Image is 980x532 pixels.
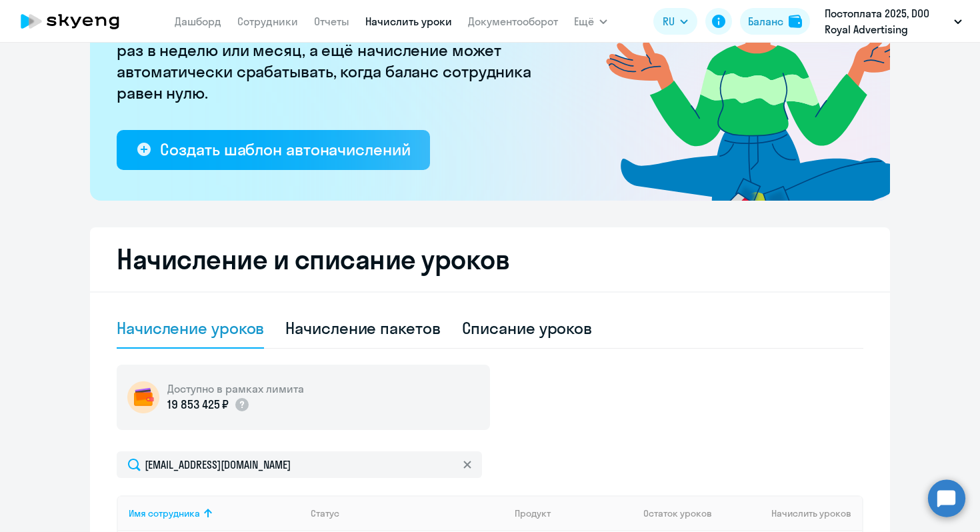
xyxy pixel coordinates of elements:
div: Списание уроков [462,317,593,339]
button: Балансbalance [740,8,810,35]
input: Поиск по имени, email, продукту или статусу [117,451,482,478]
img: balance [789,15,802,28]
a: Документооборот [468,15,558,28]
button: Ещё [574,8,607,35]
button: RU [653,8,697,35]
span: RU [663,13,675,29]
th: Начислить уроков [726,495,862,531]
a: Начислить уроки [365,15,452,28]
span: Остаток уроков [643,507,712,519]
div: Статус [311,507,339,519]
div: Начисление уроков [117,317,264,339]
img: wallet-circle.png [127,381,159,413]
div: Продукт [515,507,633,519]
div: Создать шаблон автоначислений [160,139,410,160]
p: 19 853 425 ₽ [167,396,229,413]
p: Постоплата 2025, DOO Royal Advertising [825,5,949,37]
h5: Доступно в рамках лимита [167,381,304,396]
h2: Начисление и списание уроков [117,243,863,275]
div: Остаток уроков [643,507,726,519]
div: Баланс [748,13,783,29]
div: Продукт [515,507,551,519]
a: Сотрудники [237,15,298,28]
div: Начисление пакетов [285,317,440,339]
span: Ещё [574,13,594,29]
button: Постоплата 2025, DOO Royal Advertising [818,5,969,37]
div: Статус [311,507,504,519]
div: Имя сотрудника [129,507,200,519]
a: Дашборд [175,15,221,28]
button: Создать шаблон автоначислений [117,130,430,170]
a: Отчеты [314,15,349,28]
div: Имя сотрудника [129,507,300,519]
